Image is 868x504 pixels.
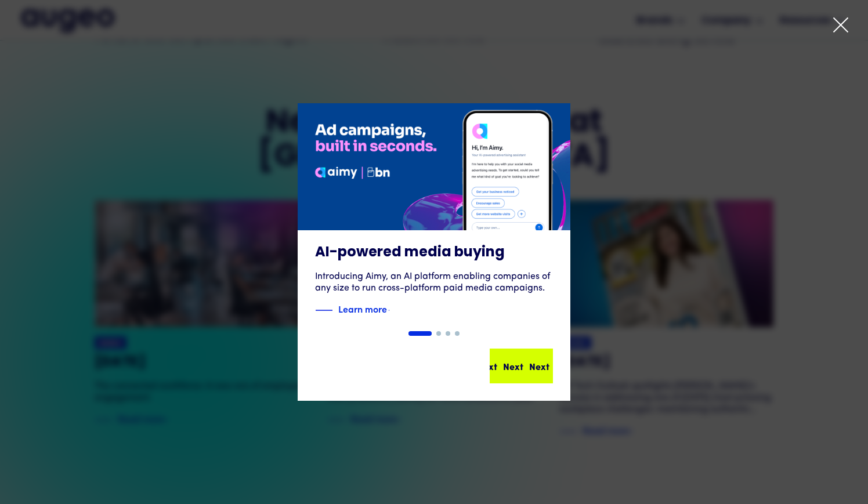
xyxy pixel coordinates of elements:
strong: Learn more [338,302,387,315]
div: Show slide 2 of 4 [436,331,441,336]
h3: AI-powered media buying [315,244,553,262]
div: Next [529,359,549,373]
div: Show slide 4 of 4 [455,331,460,336]
img: Blue decorative line [315,303,332,317]
div: Show slide 1 of 4 [408,331,432,336]
div: Next [503,359,523,373]
a: NextNextNext [490,349,553,383]
img: Blue text arrow [388,303,406,317]
div: Introducing Aimy, an AI platform enabling companies of any size to run cross-platform paid media ... [315,271,553,294]
div: Show slide 3 of 4 [446,331,450,336]
a: AI-powered media buyingIntroducing Aimy, an AI platform enabling companies of any size to run cro... [298,103,570,331]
